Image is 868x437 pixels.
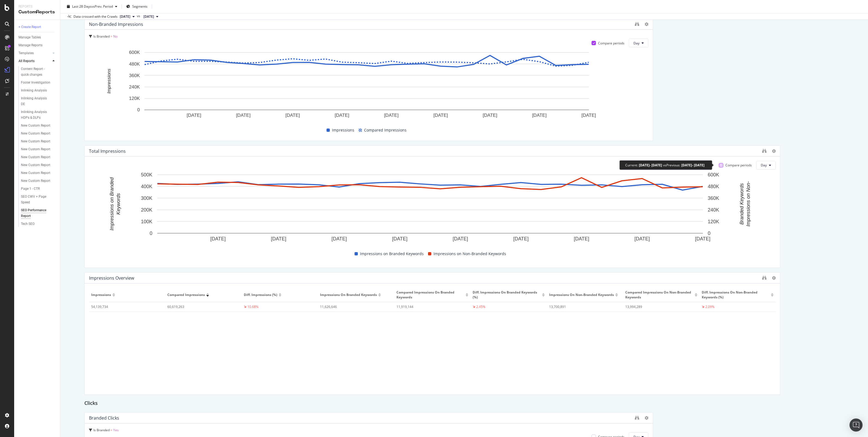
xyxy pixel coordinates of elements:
[21,154,56,160] a: New Custom Report
[19,58,35,64] div: All Reports
[19,35,56,40] a: Manage Tables
[19,58,51,64] a: All Reports
[708,172,719,178] text: 600K
[137,108,140,113] text: 0
[320,292,377,297] span: Impressions on Branded Keywords
[762,149,767,153] div: binoculars
[433,250,506,257] span: Impressions on Non-Branded Keywords
[21,139,50,144] div: New Custom Report
[708,195,719,201] text: 360K
[113,428,119,432] span: Yes
[89,415,119,421] div: Branded Clicks
[19,9,56,15] div: CustomReports
[120,14,130,19] span: 2025 Sep. 22nd
[21,123,50,129] div: New Custom Report
[335,113,349,118] text: [DATE]
[320,304,385,309] div: 11,626,646
[110,34,112,39] span: =
[106,69,112,94] text: Impressions
[19,50,51,56] a: Templates
[574,236,589,242] text: [DATE]
[483,113,497,118] text: [DATE]
[695,236,710,242] text: [DATE]
[549,292,614,297] span: Impressions on Non-Branded Keywords
[89,172,771,245] svg: A chart.
[396,304,461,309] div: 11,919,144
[21,109,53,121] div: Inlinking Analysis HDPs & DLPs
[360,250,424,257] span: Impressions on Branded Keywords
[21,186,56,192] a: Page 1 - CTR
[84,399,98,408] h2: Clicks
[19,35,41,40] div: Manage Tables
[635,22,639,26] div: binoculars
[72,4,91,9] span: Last 28 Days
[331,236,347,242] text: [DATE]
[761,163,767,167] span: Day
[708,207,719,213] text: 240K
[210,236,226,242] text: [DATE]
[110,428,112,432] span: =
[21,139,56,144] a: New Custom Report
[21,146,56,152] a: New Custom Report
[532,113,547,118] text: [DATE]
[143,14,154,19] span: 2025 Aug. 25th
[21,80,50,85] div: Footer Investigation
[285,113,300,118] text: [DATE]
[19,24,56,30] a: + Create Report
[21,207,52,219] div: SEO Performance Report
[91,304,156,309] div: 54,139,734
[118,13,137,20] button: [DATE]
[141,172,152,178] text: 500K
[89,148,126,154] div: Total Impressions
[236,113,251,118] text: [DATE]
[663,163,680,167] div: vs Previous :
[21,131,56,136] a: New Custom Report
[21,194,52,205] div: SEO CWV + Page Speed
[21,146,50,152] div: New Custom Report
[433,113,448,118] text: [DATE]
[93,34,110,39] span: Is Branded
[21,207,56,219] a: SEO Performance Report
[129,96,140,101] text: 120K
[65,2,119,11] button: Last 28 DaysvsPrev. Period
[681,163,704,167] div: [DATE] - [DATE]
[91,4,113,9] span: vs Prev. Period
[150,231,152,236] text: 0
[21,123,56,129] a: New Custom Report
[725,163,752,167] div: Compare periods
[129,73,140,78] text: 360K
[21,109,56,121] a: Inlinking Analysis HDPs & DLPs
[124,2,150,11] button: Segments
[21,221,35,227] div: Tech SEO
[21,186,40,192] div: Page 1 - CTR
[21,221,56,227] a: Tech SEO
[141,184,152,189] text: 400K
[89,50,644,122] svg: A chart.
[708,184,719,189] text: 480K
[762,276,767,280] div: binoculars
[476,304,485,309] div: 2.45%
[702,290,770,300] span: Diff. Impressions on Non-Branded Keywords (%)
[19,50,34,56] div: Templates
[625,290,693,300] span: Compared Impressions on Non-Branded Keywords
[91,292,111,297] span: Impressions
[513,236,529,242] text: [DATE]
[244,292,277,297] span: Diff. Impressions (%)
[21,66,56,78] a: Content Report - quick changes
[21,96,51,107] div: Inlinking Analysis DE
[84,399,844,408] div: Clicks
[129,62,140,67] text: 480K
[639,163,662,167] div: [DATE] - [DATE]
[21,178,56,184] a: New Custom Report
[21,88,47,93] div: Inlinking Analysis
[581,113,596,118] text: [DATE]
[187,113,201,118] text: [DATE]
[19,24,41,30] div: + Create Report
[113,34,118,39] span: No
[247,304,258,309] div: 10.68%
[19,42,42,48] div: Manage Reports
[141,207,152,213] text: 200K
[549,304,614,309] div: 13,700,891
[364,127,407,133] span: Compared Impressions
